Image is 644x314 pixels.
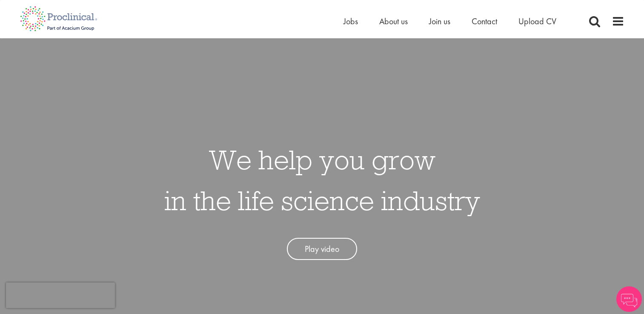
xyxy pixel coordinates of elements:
[472,16,497,27] a: Contact
[429,16,450,27] a: Join us
[379,16,408,27] a: About us
[287,238,357,260] a: Play video
[518,16,556,27] a: Upload CV
[164,139,480,221] h1: We help you grow in the life science industry
[343,16,358,27] a: Jobs
[616,286,642,312] img: Chatbot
